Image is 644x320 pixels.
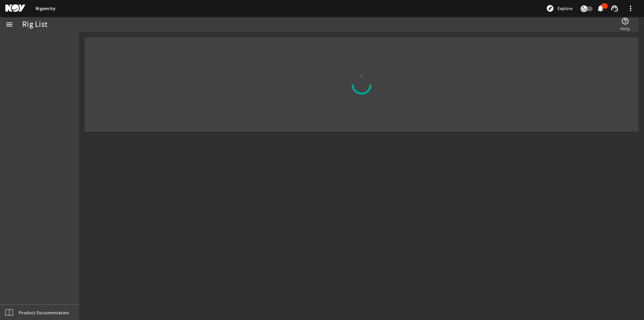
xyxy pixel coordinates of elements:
span: Product Documentation [19,309,69,316]
button: Explore [543,3,575,14]
mat-icon: help_outline [621,17,629,25]
a: Rigsentry [36,5,55,12]
span: Explore [557,5,573,12]
mat-icon: menu [5,20,13,29]
mat-icon: notifications [596,4,604,12]
div: Rig List [22,21,47,28]
mat-icon: support_agent [610,4,619,12]
span: Help [620,25,630,32]
mat-icon: explore [546,4,554,12]
button: more_vert [623,0,639,16]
